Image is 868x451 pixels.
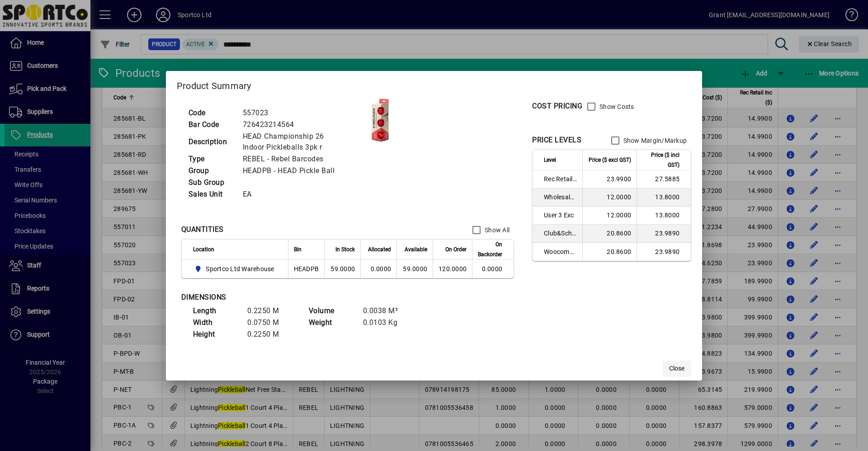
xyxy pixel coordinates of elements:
td: 23.9900 [582,170,637,188]
td: 59.0000 [396,260,433,278]
img: contain [358,98,403,143]
span: Price ($ incl GST) [642,150,679,170]
td: Height [189,329,243,340]
td: REBEL - Rebel Barcodes [238,153,358,165]
span: On Order [445,244,467,254]
td: 0.0000 [360,260,396,278]
span: In Stock [335,244,355,254]
span: Price ($ excl GST) [589,155,631,165]
td: 0.0000 [472,260,514,278]
td: HEADPB - HEAD Pickle Ball [238,165,358,177]
span: Close [669,364,684,373]
td: Type [184,153,238,165]
td: 20.8600 [582,243,637,261]
div: QUANTITIES [181,224,224,235]
td: HEADPB [288,260,325,278]
td: 0.2250 M [243,329,297,340]
span: User 3 Exc [544,211,577,220]
td: Volume [304,305,359,317]
td: 20.8600 [582,225,637,243]
span: On Backorder [478,240,502,259]
td: 0.0103 Kg [359,317,413,329]
span: Level [544,155,556,165]
td: 0.0750 M [243,317,297,329]
span: Sportco Ltd Warehouse [206,264,274,273]
span: 120.0000 [439,265,467,272]
span: Sportco Ltd Warehouse [193,263,278,274]
span: Rec Retail Inc [544,174,577,183]
td: 557023 [238,107,358,119]
td: 12.0000 [582,188,637,207]
td: Sub Group [184,177,238,188]
span: Wholesale Exc [544,193,577,202]
span: Location [193,244,214,254]
td: EA [238,188,358,200]
td: Sales Unit [184,188,238,200]
div: DIMENSIONS [181,292,407,303]
div: PRICE LEVELS [532,135,581,146]
span: Available [405,244,427,254]
td: 23.9890 [637,243,691,261]
label: Show All [483,225,509,235]
h2: Product Summary [166,71,702,97]
td: Weight [304,317,359,329]
td: HEAD Championship 26 Indoor Pickleballs 3pk r [238,131,358,153]
td: 59.0000 [324,260,360,278]
button: Close [662,361,691,377]
div: COST PRICING [532,101,582,112]
td: Group [184,165,238,177]
span: Allocated [368,244,391,254]
td: Length [189,305,243,317]
td: 726423214564 [238,119,358,131]
span: Woocommerce Retail [544,247,577,256]
td: 13.8000 [637,188,691,207]
td: 13.8000 [637,207,691,225]
td: 0.0038 M³ [359,305,413,317]
td: Bar Code [184,119,238,131]
td: Width [189,317,243,329]
td: Code [184,107,238,119]
td: Description [184,131,238,153]
td: 0.2250 M [243,305,297,317]
td: 27.5885 [637,170,691,188]
label: Show Costs [598,102,634,111]
span: Club&School Exc [544,229,577,238]
td: 23.9890 [637,225,691,243]
span: Bin [294,244,302,254]
td: 12.0000 [582,207,637,225]
label: Show Margin/Markup [622,136,687,145]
